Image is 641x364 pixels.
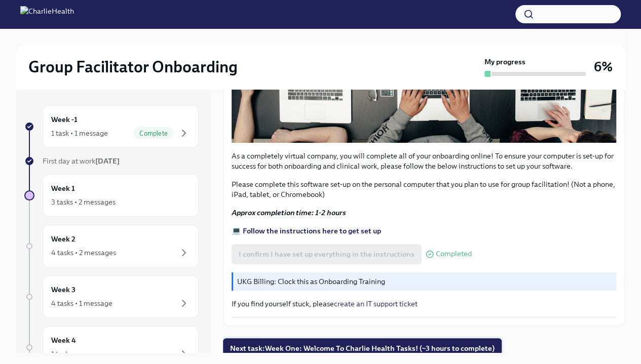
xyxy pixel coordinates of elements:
[484,57,525,67] strong: My progress
[51,183,75,194] h6: Week 1
[232,226,381,235] a: 💻 Follow the instructions here to get set up
[51,349,69,359] div: 1 task
[133,130,174,137] span: Complete
[24,105,199,148] a: Week -11 task • 1 messageComplete
[594,58,613,76] h3: 6%
[28,57,238,77] h2: Group Facilitator Onboarding
[51,335,76,346] h6: Week 4
[232,299,616,309] p: If you find yourself stuck, please
[20,6,74,22] img: CharlieHealth
[51,298,112,308] div: 4 tasks • 1 message
[232,179,616,199] p: Please complete this software set-up on the personal computer that you plan to use for group faci...
[51,248,116,258] div: 4 tasks • 2 messages
[24,156,199,166] a: First day at work[DATE]
[232,208,346,217] strong: Approx completion time: 1-2 hours
[51,284,76,295] h6: Week 3
[43,156,120,166] span: First day at work
[51,233,76,245] h6: Week 2
[24,275,199,318] a: Week 34 tasks • 1 message
[95,156,120,166] strong: [DATE]
[51,197,116,207] div: 3 tasks • 2 messages
[51,114,78,125] h6: Week -1
[24,225,199,267] a: Week 24 tasks • 2 messages
[436,250,472,258] span: Completed
[230,343,495,353] span: Next task : Week One: Welcome To Charlie Health Tasks! (~3 hours to complete)
[237,276,612,287] p: UKG Billing: Clock this as Onboarding Training
[232,151,616,171] p: As a completely virtual company, you will complete all of your onboarding online! To ensure your ...
[223,338,502,358] button: Next task:Week One: Welcome To Charlie Health Tasks! (~3 hours to complete)
[334,299,418,308] a: create an IT support ticket
[24,174,199,217] a: Week 13 tasks • 2 messages
[51,128,108,138] div: 1 task • 1 message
